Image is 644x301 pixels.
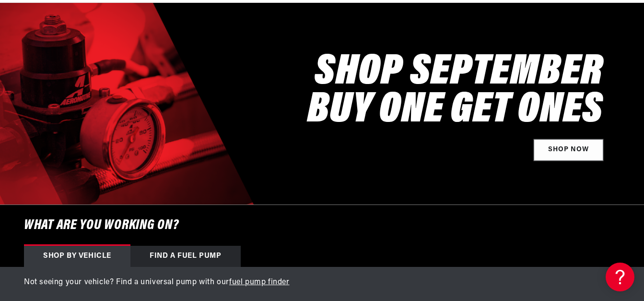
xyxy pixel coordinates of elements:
[24,277,620,289] p: Not seeing your vehicle? Find a universal pump with our
[24,246,130,267] div: Shop by vehicle
[130,246,241,267] div: Find a Fuel Pump
[229,278,290,286] a: fuel pump finder
[307,54,603,130] h2: SHOP SEPTEMBER BUY ONE GET ONES
[534,139,603,161] a: Shop Now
